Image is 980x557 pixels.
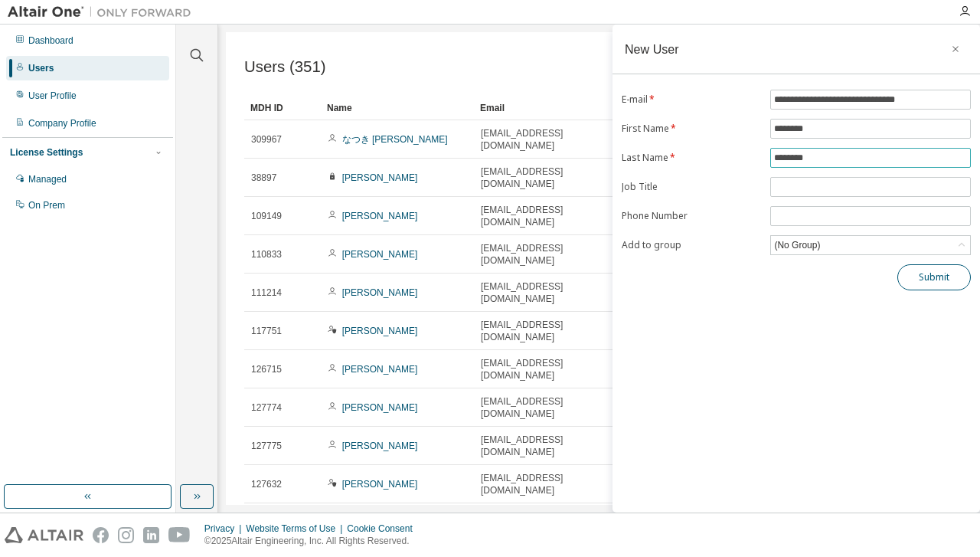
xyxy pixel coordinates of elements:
[93,527,109,543] img: facebook.svg
[251,133,282,146] span: 309967
[622,152,761,164] label: Last Name
[327,96,468,120] div: Name
[481,165,620,190] span: [EMAIL_ADDRESS][DOMAIN_NAME]
[897,264,971,290] button: Submit
[251,478,282,490] span: 127632
[342,402,418,413] a: [PERSON_NAME]
[481,434,620,458] span: [EMAIL_ADDRESS][DOMAIN_NAME]
[622,181,761,193] label: Job Title
[481,395,620,420] span: [EMAIL_ADDRESS][DOMAIN_NAME]
[28,173,67,185] div: Managed
[251,363,282,375] span: 126715
[625,43,679,55] div: New User
[28,117,96,129] div: Company Profile
[168,527,191,543] img: youtube.svg
[342,479,418,490] a: [PERSON_NAME]
[28,62,54,74] div: Users
[481,127,620,152] span: [EMAIL_ADDRESS][DOMAIN_NAME]
[347,523,421,535] div: Cookie Consent
[622,210,761,222] label: Phone Number
[251,172,276,184] span: 38897
[342,326,418,336] a: [PERSON_NAME]
[772,237,822,254] div: (No Group)
[28,90,77,102] div: User Profile
[481,472,620,496] span: [EMAIL_ADDRESS][DOMAIN_NAME]
[622,93,761,106] label: E-mail
[8,5,199,20] img: Altair One
[481,280,620,305] span: [EMAIL_ADDRESS][DOMAIN_NAME]
[622,123,761,135] label: First Name
[342,287,418,298] a: [PERSON_NAME]
[28,34,73,47] div: Dashboard
[342,172,418,183] a: [PERSON_NAME]
[244,58,326,76] span: Users (351)
[251,401,282,414] span: 127774
[5,527,83,543] img: altair_logo.svg
[342,364,418,375] a: [PERSON_NAME]
[481,204,620,228] span: [EMAIL_ADDRESS][DOMAIN_NAME]
[204,535,422,548] p: © 2025 Altair Engineering, Inc. All Rights Reserved.
[251,325,282,337] span: 117751
[251,440,282,452] span: 127775
[204,523,246,535] div: Privacy
[480,96,621,120] div: Email
[28,199,65,211] div: On Prem
[10,146,83,159] div: License Settings
[342,441,418,451] a: [PERSON_NAME]
[342,211,418,221] a: [PERSON_NAME]
[342,134,448,145] a: なつき [PERSON_NAME]
[251,210,282,222] span: 109149
[251,287,282,299] span: 111214
[481,242,620,267] span: [EMAIL_ADDRESS][DOMAIN_NAME]
[481,319,620,343] span: [EMAIL_ADDRESS][DOMAIN_NAME]
[118,527,134,543] img: instagram.svg
[771,236,970,254] div: (No Group)
[246,523,347,535] div: Website Terms of Use
[481,357,620,382] span: [EMAIL_ADDRESS][DOMAIN_NAME]
[342,249,418,260] a: [PERSON_NAME]
[251,248,282,260] span: 110833
[143,527,159,543] img: linkedin.svg
[622,239,761,251] label: Add to group
[250,96,315,120] div: MDH ID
